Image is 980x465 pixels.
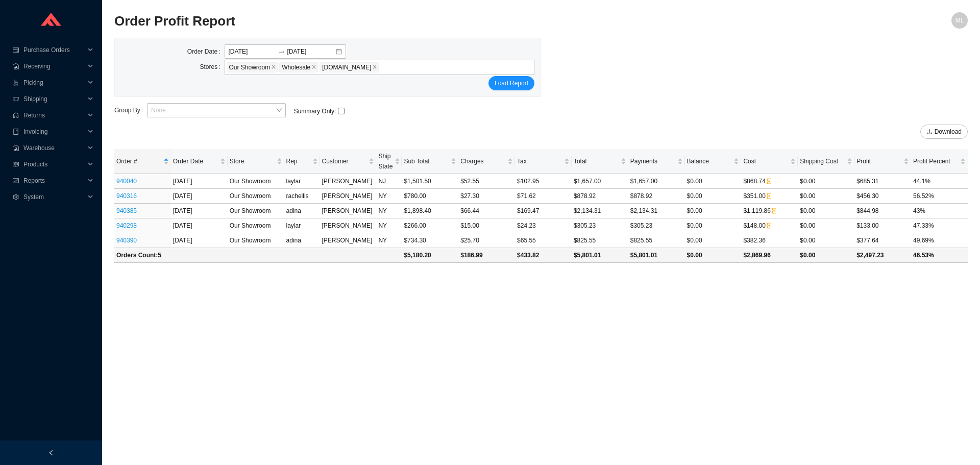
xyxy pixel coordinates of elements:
th: Cost sortable [741,149,798,174]
td: $734.30 [402,233,458,248]
h2: Order Profit Report [114,12,754,30]
span: Warehouse [23,140,85,156]
td: $0.00 [685,174,742,189]
td: Orders Count: 5 [114,248,402,263]
span: Load Report [495,78,528,88]
span: hourglass [766,178,772,184]
td: $0.00 [685,248,742,263]
td: $0.00 [798,233,854,248]
td: $2,497.23 [854,248,911,263]
td: $305.23 [572,218,628,233]
td: $25.70 [458,233,515,248]
span: Wholesale [279,62,318,72]
td: [PERSON_NAME] [320,174,377,189]
span: Wholesale [282,63,310,72]
span: Total [574,156,619,166]
td: $15.00 [458,218,515,233]
td: $0.00 [798,189,854,204]
td: laylar [284,174,320,189]
span: Payments [630,156,675,166]
span: left [48,450,54,456]
span: Cost [743,156,788,166]
span: $148.00 [743,222,771,229]
td: NY [376,204,402,218]
span: Ship State [378,151,393,172]
span: Invoicing [23,124,85,140]
th: Order Date sortable [171,149,228,174]
span: read [12,161,19,167]
td: $433.82 [515,248,572,263]
td: NY [376,218,402,233]
td: $24.23 [515,218,572,233]
th: Profit sortable [854,149,911,174]
td: [PERSON_NAME] [320,233,377,248]
td: $825.55 [628,233,685,248]
td: $0.00 [685,233,742,248]
span: hourglass [771,208,777,214]
th: Sub Total sortable [402,149,458,174]
th: Total sortable [572,149,628,174]
span: $868.74 [743,178,771,185]
input: End date [287,46,335,57]
th: Ship State sortable [376,149,402,174]
button: downloadDownload [920,125,968,139]
span: book [12,129,19,135]
span: Charges [460,156,505,166]
span: Tax [517,156,562,166]
span: HomeAndStone.com [320,62,379,72]
td: [DATE] [171,233,228,248]
td: $186.99 [458,248,515,263]
td: $780.00 [402,189,458,204]
span: Our Showroom [229,63,271,72]
span: $382.36 [743,237,765,244]
td: $133.00 [854,218,911,233]
span: ML [955,12,964,29]
td: NY [376,233,402,248]
span: Receiving [23,58,85,75]
td: $0.00 [685,189,742,204]
td: [DATE] [171,174,228,189]
td: $5,801.01 [572,248,628,263]
td: Our Showroom [228,174,284,189]
span: 47.33 % [913,222,934,229]
span: Purchase Orders [23,42,85,58]
span: 43 % [913,207,925,214]
th: Payments sortable [628,149,685,174]
th: Tax sortable [515,149,572,174]
td: $305.23 [628,218,685,233]
span: $1,119.86 [743,207,776,214]
a: 940316 [116,192,137,200]
a: 940390 [116,237,137,244]
button: Load Report [488,76,534,90]
span: Sub Total [404,156,449,166]
td: [PERSON_NAME] [320,218,377,233]
span: System [23,189,85,205]
span: 44.1 % [913,178,930,185]
span: Download [935,127,962,137]
td: $2,134.31 [572,204,628,218]
input: Start date [229,46,276,57]
td: $0.00 [798,248,854,263]
td: [PERSON_NAME] [320,204,377,218]
span: Order # [116,156,161,166]
td: laylar [284,218,320,233]
td: NY [376,189,402,204]
span: hourglass [766,223,772,229]
td: rachellis [284,189,320,204]
a: 940298 [116,222,137,229]
td: $71.62 [515,189,572,204]
span: 56.52 % [913,192,934,200]
span: Summary Only : [294,108,336,114]
span: $351.00 [743,192,771,200]
th: Store sortable [228,149,284,174]
span: close [311,64,316,70]
td: $0.00 [685,204,742,218]
span: swap-right [278,48,285,55]
td: $0.00 [798,174,854,189]
td: Our Showroom [228,233,284,248]
span: customer-service [12,112,19,118]
span: Order Date [173,156,218,166]
td: [DATE] [171,189,228,204]
td: $52.55 [458,174,515,189]
span: Picking [23,75,85,91]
